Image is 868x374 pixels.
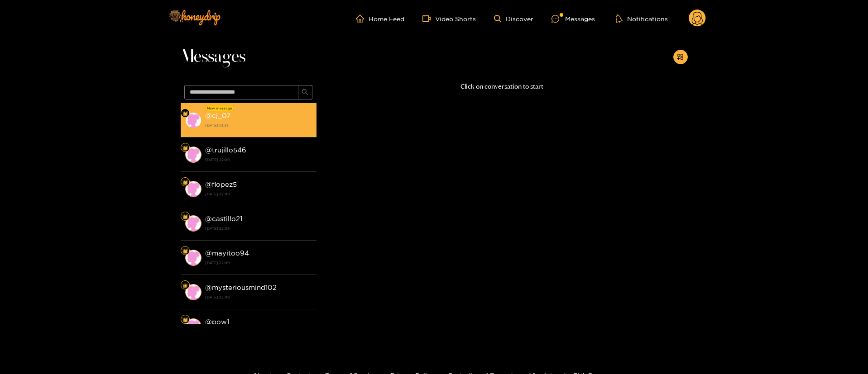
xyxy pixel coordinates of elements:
[185,112,201,128] img: conversation
[673,50,688,64] button: appstore-add
[185,318,201,335] img: conversation
[356,14,369,23] span: home
[494,15,533,23] a: Discover
[185,215,201,232] img: conversation
[205,180,237,188] strong: @ flopez5
[182,317,188,322] img: Fan Level
[422,14,476,23] a: Video Shorts
[205,121,312,129] strong: [DATE] 01:38
[205,146,246,154] strong: @ trujillo546
[206,105,234,111] div: New message
[185,147,201,163] img: conversation
[185,284,201,300] img: conversation
[205,259,312,267] strong: [DATE] 22:09
[356,14,404,23] a: Home Feed
[298,85,312,99] button: search
[205,284,277,291] strong: @ mysteriousmind102
[613,14,671,23] button: Notifications
[182,248,188,254] img: Fan Level
[181,46,245,68] span: Messages
[205,318,229,326] strong: @ pow1
[551,14,595,24] div: Messages
[302,89,308,96] span: search
[205,156,312,164] strong: [DATE] 22:09
[205,112,230,119] strong: @ cj_07
[205,190,312,198] strong: [DATE] 22:09
[185,181,201,197] img: conversation
[182,283,188,288] img: Fan Level
[205,224,312,232] strong: [DATE] 22:09
[185,250,201,266] img: conversation
[205,249,249,257] strong: @ mayitoo94
[317,81,688,92] p: Click on conversation to start
[182,111,188,116] img: Fan Level
[182,180,188,185] img: Fan Level
[182,145,188,151] img: Fan Level
[422,14,435,23] span: video-camera
[677,53,684,61] span: appstore-add
[205,293,312,301] strong: [DATE] 22:09
[182,214,188,219] img: Fan Level
[205,215,242,223] strong: @ castillo21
